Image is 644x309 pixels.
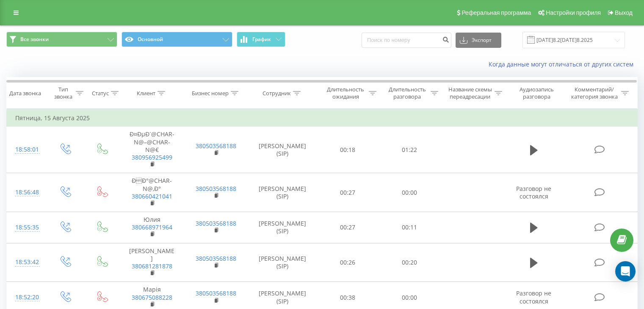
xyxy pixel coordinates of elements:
a: 380503568188 [196,254,236,262]
div: Тип звонка [53,86,73,100]
a: 380681281878 [132,262,172,270]
button: График [237,32,285,47]
td: Пятница, 15 Августа 2025 [7,110,638,127]
span: Разговор не состоялся [516,289,551,305]
a: Когда данные могут отличаться от других систем [489,60,638,68]
td: 00:27 [317,173,379,212]
div: Open Intercom Messenger [615,261,636,281]
span: Реферальная программа [462,9,531,16]
div: Длительность разговора [386,86,428,100]
div: Длительность ожидания [325,86,367,100]
span: Разговор не состоялся [516,185,551,200]
td: Юлия [120,212,184,243]
a: 380668971964 [132,223,172,231]
div: 18:55:35 [15,219,38,236]
span: Настройки профиля [546,9,601,16]
td: Ð¤ÐµÐ´@CHAR-N@–@CHAR-N@€ [120,127,184,173]
a: 380660421041 [132,192,172,200]
button: Основной [122,32,232,47]
td: [PERSON_NAME] (SIP) [248,173,317,212]
div: 18:56:48 [15,184,38,201]
button: Экспорт [456,33,501,48]
div: Сотрудник [263,90,291,97]
span: График [252,36,271,42]
a: 380956925499 [132,153,172,161]
div: Дата звонка [9,90,41,97]
a: 380503568188 [196,289,236,297]
div: 18:53:42 [15,254,38,270]
span: Выход [615,9,633,16]
div: Комментарий/категория звонка [569,86,619,100]
div: Статус [92,90,109,97]
td: ÐÐ°@CHAR-N@‚Ð° [120,173,184,212]
td: [PERSON_NAME] (SIP) [248,127,317,173]
td: [PERSON_NAME] [120,243,184,282]
td: 00:26 [317,243,379,282]
td: [PERSON_NAME] (SIP) [248,212,317,243]
a: 380503568188 [196,219,236,227]
div: Название схемы переадресации [448,86,492,100]
td: [PERSON_NAME] (SIP) [248,243,317,282]
a: 380503568188 [196,185,236,193]
td: 00:00 [379,173,440,212]
td: 00:20 [379,243,440,282]
span: Все звонки [20,36,49,43]
td: 00:18 [317,127,379,173]
div: Клиент [137,90,155,97]
button: Все звонки [6,32,117,47]
a: 380503568188 [196,142,236,150]
input: Поиск по номеру [362,33,451,48]
td: 01:22 [379,127,440,173]
div: 18:52:20 [15,289,38,306]
a: 380675088228 [132,293,172,301]
div: 18:58:01 [15,141,38,158]
div: Бизнес номер [192,90,229,97]
td: 00:11 [379,212,440,243]
div: Аудиозапись разговора [512,86,561,100]
td: 00:27 [317,212,379,243]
